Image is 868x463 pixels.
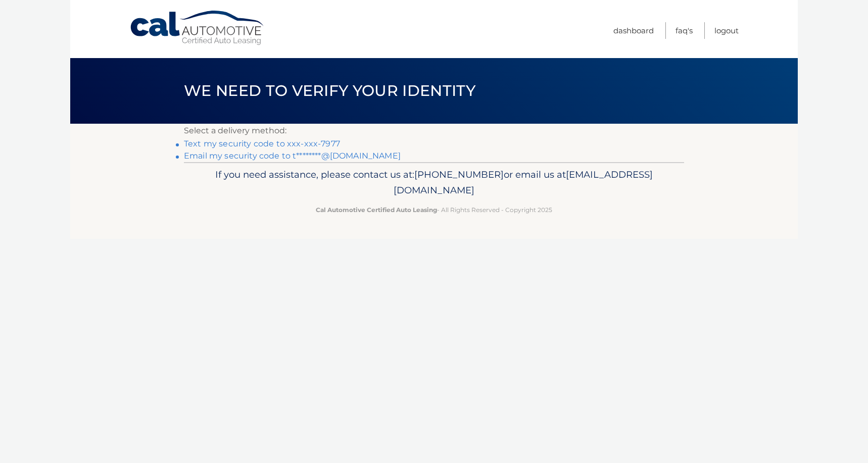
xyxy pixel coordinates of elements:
[190,204,678,215] p: - All Rights Reserved - Copyright 2025
[129,10,266,46] a: Cal Automotive
[184,139,340,148] a: Text my security code to xxx-xxx-7977
[184,151,401,161] a: Email my security code to t********@[DOMAIN_NAME]
[184,81,475,100] span: We need to verify your identity
[676,22,693,39] a: FAQ's
[714,22,739,39] a: Logout
[316,206,437,214] strong: Cal Automotive Certified Auto Leasing
[190,167,678,199] p: If you need assistance, please contact us at: or email us at
[613,22,654,39] a: Dashboard
[414,169,504,180] span: [PHONE_NUMBER]
[184,124,684,138] p: Select a delivery method:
